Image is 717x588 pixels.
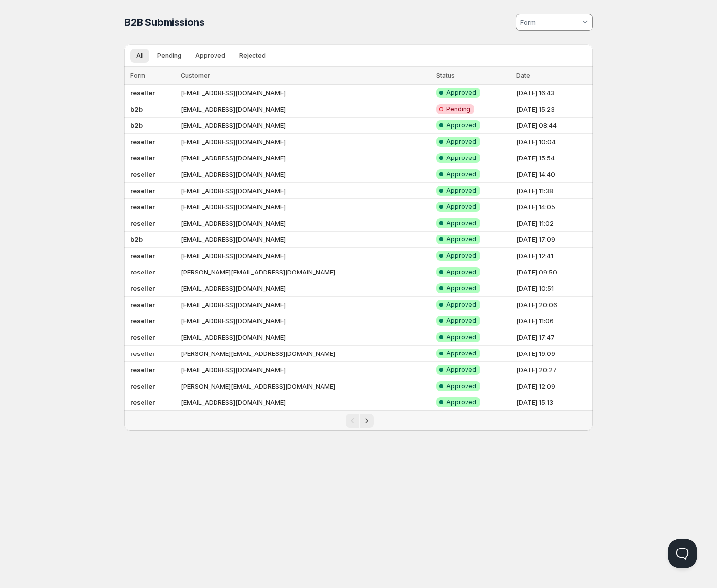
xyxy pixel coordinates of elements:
span: Rejected [239,52,266,60]
td: [DATE] 15:13 [513,394,593,411]
span: Approved [446,333,476,341]
span: Approved [446,284,476,292]
span: Approved [446,301,476,309]
span: Approved [446,398,476,406]
span: Approved [446,235,476,243]
b: reseller [130,333,155,341]
td: [EMAIL_ADDRESS][DOMAIN_NAME] [178,101,434,118]
td: [DATE] 09:50 [513,264,593,280]
b: reseller [130,219,155,227]
td: [DATE] 15:23 [513,101,593,118]
span: Approved [446,268,476,276]
b: reseller [130,203,155,211]
td: [DATE] 12:09 [513,378,593,394]
span: Approved [446,219,476,227]
b: reseller [130,350,155,357]
span: Approved [446,350,476,357]
span: Approved [446,252,476,260]
b: reseller [130,398,155,406]
span: Approved [195,52,225,60]
td: [DATE] 11:38 [513,183,593,199]
td: [EMAIL_ADDRESS][DOMAIN_NAME] [178,183,434,199]
span: Form [130,72,145,79]
td: [DATE] 12:41 [513,248,593,264]
span: Customer [181,72,210,79]
nav: Pagination [124,410,593,431]
td: [EMAIL_ADDRESS][DOMAIN_NAME] [178,166,434,183]
b: reseller [130,154,155,162]
span: Date [516,72,530,79]
b: reseller [130,317,155,325]
td: [EMAIL_ADDRESS][DOMAIN_NAME] [178,134,434,150]
span: Approved [446,366,476,374]
td: [PERSON_NAME][EMAIL_ADDRESS][DOMAIN_NAME] [178,346,434,362]
span: Approved [446,89,476,97]
td: [DATE] 15:54 [513,150,593,166]
b: reseller [130,252,155,260]
b: reseller [130,138,155,146]
b: reseller [130,366,155,374]
td: [EMAIL_ADDRESS][DOMAIN_NAME] [178,85,434,101]
td: [EMAIL_ADDRESS][DOMAIN_NAME] [178,150,434,166]
span: Approved [446,138,476,146]
span: Approved [446,317,476,325]
input: Form [519,14,580,30]
span: Approved [446,121,476,129]
span: Pending [446,105,470,113]
b: reseller [130,89,155,97]
b: reseller [130,187,155,195]
td: [DATE] 08:44 [513,118,593,134]
span: Approved [446,382,476,390]
span: Approved [446,187,476,195]
button: Next [360,414,374,428]
span: Status [436,72,455,79]
td: [EMAIL_ADDRESS][DOMAIN_NAME] [178,313,434,329]
b: b2b [130,121,143,129]
iframe: Help Scout Beacon - Open [668,539,697,568]
b: reseller [130,382,155,390]
td: [DATE] 16:43 [513,85,593,101]
span: Pending [157,52,181,60]
td: [EMAIL_ADDRESS][DOMAIN_NAME] [178,329,434,346]
td: [PERSON_NAME][EMAIL_ADDRESS][DOMAIN_NAME] [178,378,434,394]
b: reseller [130,268,155,276]
td: [DATE] 20:27 [513,362,593,378]
td: [DATE] 10:04 [513,134,593,150]
td: [EMAIL_ADDRESS][DOMAIN_NAME] [178,232,434,248]
td: [EMAIL_ADDRESS][DOMAIN_NAME] [178,297,434,313]
td: [EMAIL_ADDRESS][DOMAIN_NAME] [178,394,434,411]
td: [DATE] 14:40 [513,166,593,183]
td: [EMAIL_ADDRESS][DOMAIN_NAME] [178,248,434,264]
b: b2b [130,105,143,113]
td: [DATE] 11:02 [513,215,593,232]
b: reseller [130,301,155,309]
b: reseller [130,170,155,178]
b: reseller [130,284,155,292]
td: [DATE] 19:09 [513,346,593,362]
td: [DATE] 20:06 [513,297,593,313]
td: [EMAIL_ADDRESS][DOMAIN_NAME] [178,215,434,232]
td: [EMAIL_ADDRESS][DOMAIN_NAME] [178,118,434,134]
td: [PERSON_NAME][EMAIL_ADDRESS][DOMAIN_NAME] [178,264,434,280]
span: Approved [446,203,476,211]
td: [EMAIL_ADDRESS][DOMAIN_NAME] [178,362,434,378]
td: [DATE] 14:05 [513,199,593,215]
td: [DATE] 17:47 [513,329,593,346]
td: [DATE] 10:51 [513,280,593,297]
span: Approved [446,170,476,178]
b: b2b [130,235,143,243]
span: All [136,52,143,60]
td: [EMAIL_ADDRESS][DOMAIN_NAME] [178,280,434,297]
td: [DATE] 11:06 [513,313,593,329]
td: [DATE] 17:09 [513,232,593,248]
span: B2B Submissions [124,16,205,28]
td: [EMAIL_ADDRESS][DOMAIN_NAME] [178,199,434,215]
span: Approved [446,154,476,162]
